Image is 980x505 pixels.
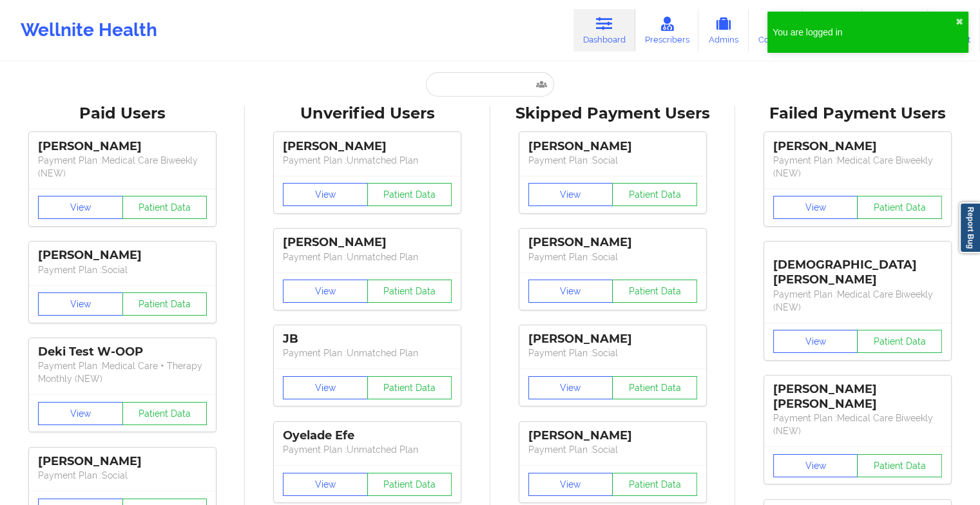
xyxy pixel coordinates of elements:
button: View [283,280,368,303]
div: [PERSON_NAME] [38,248,207,263]
a: Admins [698,9,749,52]
button: Patient Data [612,473,697,496]
button: Patient Data [122,292,207,316]
p: Payment Plan : Unmatched Plan [283,154,452,167]
a: Dashboard [573,9,635,52]
button: View [528,376,613,399]
p: Payment Plan : Social [528,347,697,359]
button: Patient Data [367,183,452,206]
p: Payment Plan : Social [38,263,207,276]
div: [PERSON_NAME] [528,139,697,154]
div: [PERSON_NAME] [528,428,697,443]
button: View [38,196,123,219]
button: View [528,280,613,303]
div: Paid Users [9,104,236,124]
div: [DEMOGRAPHIC_DATA][PERSON_NAME] [773,248,942,287]
button: Patient Data [122,196,207,219]
button: View [773,330,858,353]
div: [PERSON_NAME] [528,235,697,250]
button: Patient Data [612,280,697,303]
p: Payment Plan : Social [528,251,697,263]
div: [PERSON_NAME] [283,139,452,154]
button: View [773,454,858,477]
a: Report Bug [959,202,980,253]
button: Patient Data [857,330,942,353]
button: View [283,376,368,399]
div: Deki Test W-OOP [38,345,207,359]
div: Failed Payment Users [744,104,971,124]
a: Coaches [749,9,802,52]
button: View [528,473,613,496]
a: Prescribers [635,9,699,52]
p: Payment Plan : Social [38,469,207,482]
button: Patient Data [122,402,207,425]
div: Skipped Payment Users [499,104,726,124]
button: close [956,17,963,27]
button: Patient Data [612,376,697,399]
div: JB [283,332,452,347]
p: Payment Plan : Medical Care Biweekly (NEW) [38,154,207,180]
button: View [38,292,123,316]
div: [PERSON_NAME] [PERSON_NAME] [773,382,942,412]
div: You are logged in [773,26,956,39]
p: Payment Plan : Medical Care Biweekly (NEW) [773,288,942,314]
div: Oyelade Efe [283,428,452,443]
button: View [528,183,613,206]
button: Patient Data [367,280,452,303]
button: Patient Data [367,376,452,399]
button: Patient Data [857,454,942,477]
button: Patient Data [857,196,942,219]
button: Patient Data [367,473,452,496]
p: Payment Plan : Social [528,443,697,456]
div: [PERSON_NAME] [38,454,207,469]
p: Payment Plan : Unmatched Plan [283,251,452,263]
button: View [283,473,368,496]
p: Payment Plan : Medical Care Biweekly (NEW) [773,412,942,437]
p: Payment Plan : Medical Care Biweekly (NEW) [773,154,942,180]
div: [PERSON_NAME] [38,139,207,154]
button: View [283,183,368,206]
div: [PERSON_NAME] [283,235,452,250]
div: Unverified Users [254,104,481,124]
div: [PERSON_NAME] [528,332,697,347]
p: Payment Plan : Unmatched Plan [283,347,452,359]
button: View [773,196,858,219]
button: Patient Data [612,183,697,206]
button: View [38,402,123,425]
p: Payment Plan : Medical Care + Therapy Monthly (NEW) [38,359,207,385]
p: Payment Plan : Social [528,154,697,167]
div: [PERSON_NAME] [773,139,942,154]
p: Payment Plan : Unmatched Plan [283,443,452,456]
